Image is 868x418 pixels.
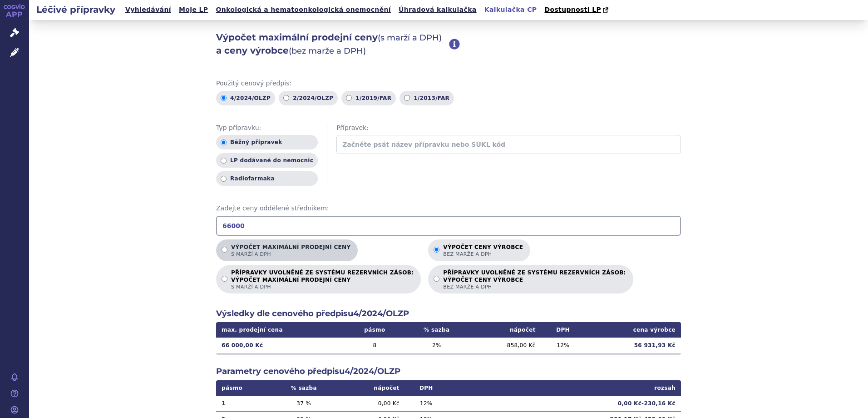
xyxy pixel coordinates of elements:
td: 8 [346,338,403,353]
a: Onkologická a hematoonkologická onemocnění [213,4,394,16]
td: 2 % [404,338,470,353]
h2: Parametry cenového předpisu 4/2024/OLZP [216,366,681,377]
a: Vyhledávání [123,4,174,16]
label: 1/2013/FAR [399,91,454,105]
label: Běžný přípravek [216,135,318,149]
h2: Léčivé přípravky [29,3,123,16]
th: rozsah [448,380,681,396]
th: % sazba [271,380,336,396]
th: max. prodejní cena [216,322,346,338]
strong: VÝPOČET MAXIMÁLNÍ PRODEJNÍ CENY [231,276,414,284]
th: DPH [541,322,585,338]
input: Běžný přípravek [221,139,227,145]
strong: VÝPOČET CENY VÝROBCE [443,276,626,284]
th: % sazba [404,322,470,338]
span: (s marží a DPH) [378,33,442,43]
input: 1/2019/FAR [346,95,352,101]
span: s marží a DPH [231,284,414,290]
td: 12 % [405,396,448,412]
span: Použitý cenový předpis: [216,79,681,88]
th: nápočet [470,322,541,338]
p: PŘÍPRAVKY UVOLNĚNÉ ZE SYSTÉMU REZERVNÍCH ZÁSOB: [443,269,626,290]
label: 1/2019/FAR [341,91,396,105]
td: 66 000,00 Kč [216,338,346,353]
span: bez marže a DPH [443,251,523,258]
input: 1/2013/FAR [404,95,410,101]
span: (bez marže a DPH) [289,46,366,56]
input: Začněte psát název přípravku nebo SÚKL kód [336,135,681,154]
input: 4/2024/OLZP [221,95,227,101]
p: PŘÍPRAVKY UVOLNĚNÉ ZE SYSTÉMU REZERVNÍCH ZÁSOB: [231,269,414,290]
td: 1 [216,396,271,412]
a: Úhradová kalkulačka [396,4,479,16]
td: 12 % [541,338,585,353]
h2: Výsledky dle cenového předpisu 4/2024/OLZP [216,308,681,319]
a: Kalkulačka CP [482,4,540,16]
span: Dostupnosti LP [544,6,601,13]
td: 0,00 Kč - 230,16 Kč [448,396,681,412]
th: pásmo [346,322,403,338]
span: Přípravek: [336,124,681,133]
td: 56 931,93 Kč [585,338,681,353]
label: LP dodávané do nemocnic [216,153,318,168]
input: PŘÍPRAVKY UVOLNĚNÉ ZE SYSTÉMU REZERVNÍCH ZÁSOB:VÝPOČET MAXIMÁLNÍ PRODEJNÍ CENYs marží a DPH [222,276,227,282]
th: nápočet [336,380,405,396]
input: PŘÍPRAVKY UVOLNĚNÉ ZE SYSTÉMU REZERVNÍCH ZÁSOB:VÝPOČET CENY VÝROBCEbez marže a DPH [434,276,439,282]
span: s marží a DPH [231,251,350,258]
td: 858,00 Kč [470,338,541,353]
a: Moje LP [176,4,211,16]
span: bez marže a DPH [443,284,626,290]
input: LP dodávané do nemocnic [221,158,227,164]
th: cena výrobce [585,322,681,338]
p: Výpočet maximální prodejní ceny [231,244,350,258]
input: Radiofarmaka [221,176,227,182]
td: 37 % [271,396,336,412]
input: Zadejte ceny oddělené středníkem [216,216,681,236]
input: Výpočet ceny výrobcebez marže a DPH [434,247,439,253]
input: Výpočet maximální prodejní cenys marží a DPH [222,247,227,253]
h2: Výpočet maximální prodejní ceny a ceny výrobce [216,31,449,57]
p: Výpočet ceny výrobce [443,244,523,258]
td: 0,00 Kč [336,396,405,412]
label: 4/2024/OLZP [216,91,275,105]
span: Typ přípravku: [216,124,318,133]
span: Zadejte ceny oddělené středníkem: [216,204,681,213]
label: Radiofarmaka [216,171,318,186]
th: pásmo [216,380,271,396]
label: 2/2024/OLZP [279,91,338,105]
th: DPH [405,380,448,396]
a: Dostupnosti LP [542,4,613,16]
input: 2/2024/OLZP [283,95,289,101]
